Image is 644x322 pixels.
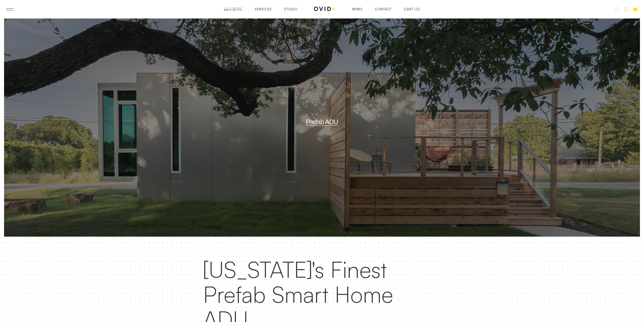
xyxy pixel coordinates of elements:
[404,8,413,11] div: Cart
[404,8,420,11] a: Open cart
[419,8,420,11] div: )
[375,8,392,11] a: Contact
[255,8,272,11] a: Services
[224,9,242,12] div: Projects
[224,8,242,11] a: ProjectsProjects
[414,8,416,11] div: (
[352,8,363,11] a: News
[284,8,298,11] a: Studio
[416,8,419,11] div: 0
